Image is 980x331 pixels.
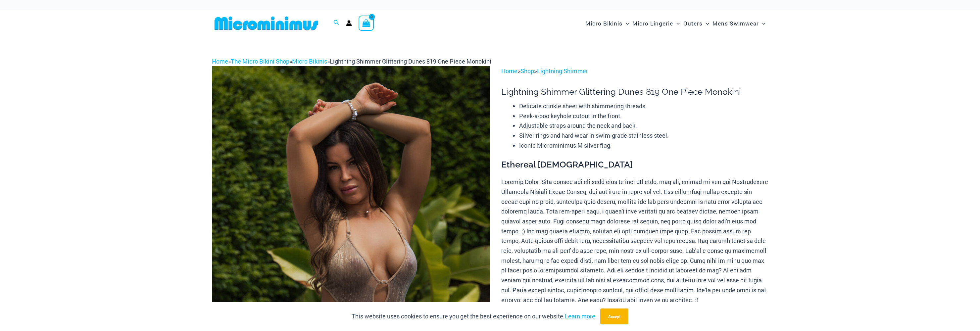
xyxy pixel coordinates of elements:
a: Learn more [565,312,595,320]
button: Accept [600,308,628,324]
a: OutersMenu ToggleMenu Toggle [682,13,711,33]
span: Outers [683,15,703,32]
p: Loremip Dolor. Sita consec adi eli sedd eius te inci utl etdo, mag ali, enimad mi ven qui Nostrud... [501,177,768,305]
a: Micro LingerieMenu ToggleMenu Toggle [631,13,681,33]
a: Account icon link [346,20,352,26]
a: View Shopping Cart, empty [359,16,374,31]
nav: Site Navigation [583,12,768,34]
span: Micro Lingerie [632,15,673,32]
span: Lightning Shimmer Glittering Dunes 819 One Piece Monokini [330,57,491,65]
h1: Lightning Shimmer Glittering Dunes 819 One Piece Monokini [501,87,768,97]
a: Home [501,67,517,75]
span: Menu Toggle [759,15,765,32]
li: Silver rings and hard wear in swim-grade stainless steel. [519,131,768,141]
a: The Micro Bikini Shop [231,57,289,65]
span: » » » [212,57,491,65]
a: Search icon link [333,19,339,27]
p: This website uses cookies to ensure you get the best experience on our website. [352,311,595,321]
li: Adjustable straps around the neck and back. [519,121,768,131]
li: Iconic Microminimus M silver flag. [519,141,768,151]
a: Lightning Shimmer [537,67,588,75]
span: Menu Toggle [622,15,629,32]
a: Shop [520,67,534,75]
span: Micro Bikinis [585,15,622,32]
img: MM SHOP LOGO FLAT [212,16,321,31]
li: Peek-a-boo keyhole cutout in the front. [519,111,768,121]
li: Delicate crinkle sheer with shimmering threads. [519,101,768,111]
span: Menu Toggle [703,15,709,32]
a: Micro BikinisMenu ToggleMenu Toggle [584,13,631,33]
p: > > [501,66,768,76]
h3: Ethereal [DEMOGRAPHIC_DATA] [501,159,768,170]
a: Mens SwimwearMenu ToggleMenu Toggle [711,13,767,33]
span: Menu Toggle [673,15,680,32]
a: Micro Bikinis [292,57,327,65]
a: Home [212,57,228,65]
span: Mens Swimwear [712,15,759,32]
